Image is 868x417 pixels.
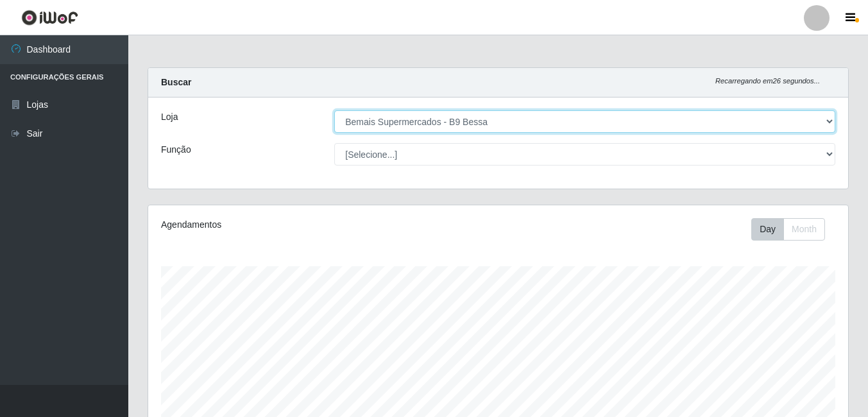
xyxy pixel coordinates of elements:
[161,77,191,87] strong: Buscar
[161,143,191,157] label: Função
[751,218,825,241] div: First group
[783,218,825,241] button: Month
[21,10,78,26] img: CoreUI Logo
[161,110,178,124] label: Loja
[715,77,820,85] i: Recarregando em 26 segundos...
[751,218,784,241] button: Day
[751,218,835,241] div: Toolbar with button groups
[161,218,430,232] div: Agendamentos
